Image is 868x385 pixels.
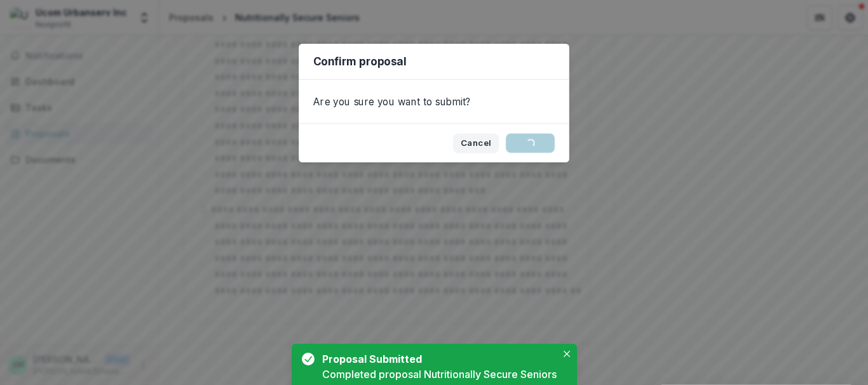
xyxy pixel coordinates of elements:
button: Cancel [453,133,498,152]
div: Proposal Submitted [322,351,552,367]
div: Are you sure you want to submit? [299,80,569,123]
header: Confirm proposal [299,44,569,80]
button: Close [559,346,574,362]
div: Completed proposal Nutritionally Secure Seniors [322,367,557,382]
